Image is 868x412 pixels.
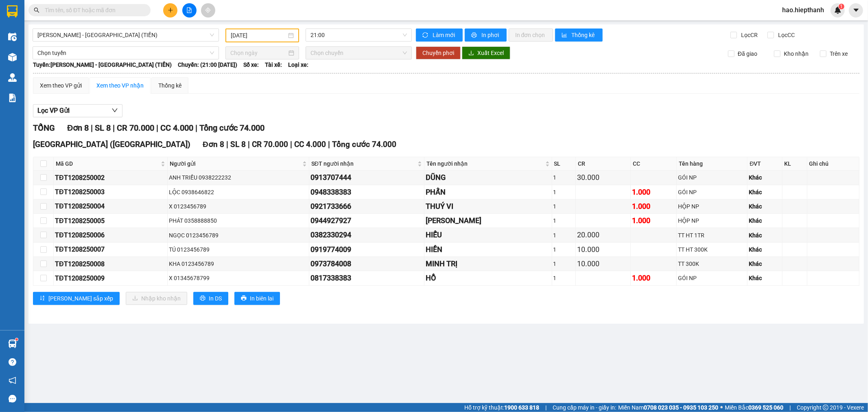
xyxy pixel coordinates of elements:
button: file-add [182,3,197,18]
button: plus [163,3,177,18]
div: 0948338383 [310,186,423,198]
div: NGỌC 0123456789 [169,231,308,240]
button: bar-chartThống kê [555,28,603,42]
td: HỒ [424,271,552,285]
span: Tên người nhận [426,159,543,168]
button: syncLàm mới [416,28,463,42]
span: In phơi [481,31,500,39]
strong: 0369 525 060 [748,404,783,411]
button: printerIn DS [193,292,228,305]
td: 0973784008 [309,257,424,271]
td: TĐT1208250008 [54,257,168,271]
strong: 0708 023 035 - 0935 103 250 [644,404,718,411]
div: TT 300K [678,259,746,268]
div: TĐT1208250004 [55,201,166,211]
span: CR 70.000 [117,123,154,133]
span: SL 8 [230,140,246,149]
span: download [468,50,474,57]
div: TĐT1208250006 [55,230,166,240]
button: aim [201,3,215,18]
span: Tài xế: [265,60,282,69]
div: X 0123456789 [169,202,308,211]
div: ANH TRIỀU 0938222232 [169,173,308,182]
span: Hồ Chí Minh - Tân Châu (TIỀN) [37,29,214,41]
div: 0921733666 [310,201,423,212]
span: CC 4.000 [160,123,193,133]
div: DŨNG [426,172,550,183]
span: Làm mới [433,31,456,39]
div: TÚ 0123456789 [169,245,308,254]
td: TĐT1208250002 [54,171,168,185]
span: Hỗ trợ kỹ thuật: [464,403,539,412]
div: Xem theo VP gửi [40,81,82,90]
div: Khác [749,216,781,225]
div: HỘP NP [678,216,746,225]
div: TĐT1208250002 [55,173,166,183]
td: 0919774009 [309,243,424,257]
input: 12/08/2025 [231,31,286,40]
td: THUÝ VI [424,199,552,214]
div: 1 [553,259,575,268]
td: 0944927927 [309,214,424,228]
span: | [545,403,547,412]
span: | [195,123,197,133]
div: 1 [553,173,575,182]
th: Tên hàng [677,157,748,171]
td: HIẾU [424,228,552,242]
button: printerIn phơi [465,28,507,42]
span: | [113,123,115,133]
span: Miền Bắc [725,403,783,412]
span: [GEOGRAPHIC_DATA] ([GEOGRAPHIC_DATA]) [33,140,190,149]
span: bar-chart [562,32,568,39]
td: 0921733666 [309,199,424,214]
span: Số xe: [243,60,259,69]
sup: 1 [15,338,18,341]
div: 0913707444 [310,172,423,183]
span: Miền Nam [618,403,718,412]
div: GÓI NP [678,173,746,182]
button: Chuyển phơi [416,46,461,59]
div: 1.000 [632,186,675,198]
button: sort-ascending[PERSON_NAME] sắp xếp [33,292,120,305]
img: warehouse-icon [8,53,17,61]
div: 1.000 [632,201,675,212]
span: Đơn 8 [203,140,224,149]
div: 0382330294 [310,229,423,241]
th: KL [783,157,807,171]
span: Lọc CC [775,31,796,39]
span: plus [168,7,173,13]
span: SL 8 [95,123,111,133]
div: TĐT1208250005 [55,216,166,226]
div: MINH TRỊ [426,258,550,270]
span: Tổng cước 74.000 [332,140,396,149]
span: file-add [186,7,192,13]
div: Khác [749,259,781,268]
img: warehouse-icon [8,340,17,348]
div: [PERSON_NAME] [426,215,550,226]
span: | [91,123,93,133]
span: Người gửi [170,159,301,168]
div: X 01345678799 [169,274,308,283]
span: Xuất Excel [477,48,504,57]
span: notification [9,377,16,384]
div: HIẾU [426,229,550,241]
div: 1.000 [632,215,675,226]
div: 0817338383 [310,272,423,284]
div: 10.000 [577,244,629,255]
img: solution-icon [8,94,17,102]
div: Xem theo VP nhận [96,81,144,90]
div: 1 [553,231,575,240]
span: [PERSON_NAME] sắp xếp [48,294,113,303]
th: SL [552,157,576,171]
td: DŨNG [424,171,552,185]
span: Lọc CR [738,31,759,39]
div: TĐT1208250008 [55,259,166,269]
td: 0817338383 [309,271,424,285]
div: Khác [749,188,781,197]
span: | [328,140,330,149]
button: printerIn biên lai [234,292,280,305]
span: Tổng cước 74.000 [199,123,265,133]
td: 0382330294 [309,228,424,242]
span: message [9,395,16,403]
th: ĐVT [748,157,782,171]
